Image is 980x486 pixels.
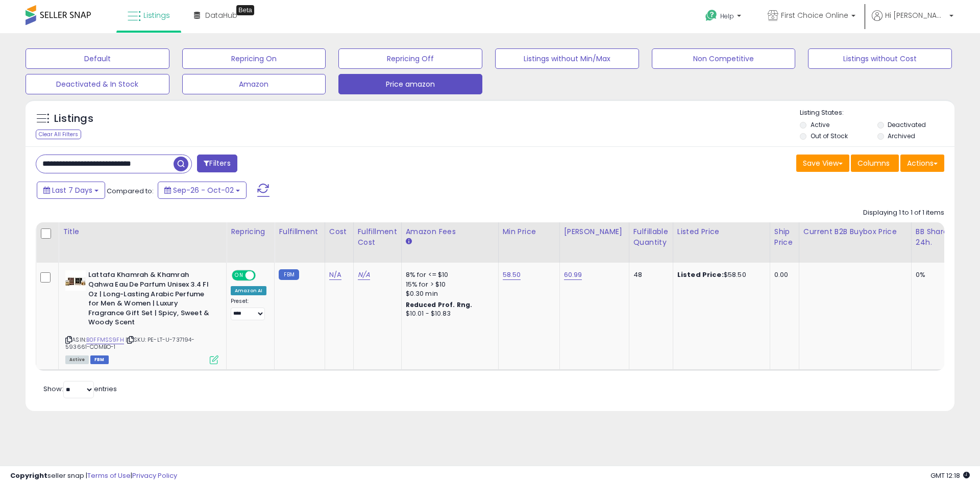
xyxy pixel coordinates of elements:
[503,226,555,237] div: Min Price
[254,271,271,280] span: OFF
[338,74,482,94] button: Price amazon
[90,355,109,364] span: FBM
[677,270,724,279] b: Listed Price:
[406,310,491,318] div: $10.01 - $10.83
[564,270,582,280] a: 60.99
[811,120,829,129] label: Active
[888,132,915,140] label: Archived
[279,269,299,280] small: FBM
[564,226,625,237] div: [PERSON_NAME]
[197,155,237,172] button: Filters
[329,270,341,280] a: N/A
[705,9,718,22] i: Get Help
[233,271,246,280] span: ON
[677,270,762,279] div: $58.50
[916,270,949,279] div: 0%
[329,226,349,237] div: Cost
[65,270,86,291] img: 313vRFshYVL._SL40_.jpg
[652,48,796,69] button: Non Competitive
[406,270,491,279] div: 8% for <= $10
[774,270,791,279] div: 0.00
[182,74,326,94] button: Amazon
[37,182,105,199] button: Last 7 Days
[633,226,669,248] div: Fulfillable Quantity
[677,226,766,237] div: Listed Price
[86,336,124,344] a: B0FFMSS9FH
[279,226,320,237] div: Fulfillment
[338,48,482,69] button: Repricing Off
[54,112,93,126] h5: Listings
[182,48,326,69] button: Repricing On
[406,300,473,309] b: Reduced Prof. Rng.
[231,226,270,237] div: Repricing
[720,12,734,20] span: Help
[358,226,397,248] div: Fulfillment Cost
[697,2,751,33] a: Help
[236,5,254,15] div: Tooltip anchor
[65,270,218,363] div: ASIN:
[43,384,117,394] span: Show: entries
[808,48,952,69] button: Listings without Cost
[88,270,212,329] b: Lattafa Khamrah & Khamrah Qahwa Eau De Parfum Unisex 3.4 Fl Oz | Long-Lasting Arabic Perfume for ...
[900,155,944,172] button: Actions
[851,155,899,172] button: Columns
[52,185,92,195] span: Last 7 Days
[26,74,169,94] button: Deactivated & In Stock
[406,289,491,298] div: $0.30 min
[781,10,848,20] span: First Choice Online
[36,130,81,139] div: Clear All Filters
[63,226,222,237] div: Title
[803,226,907,237] div: Current B2B Buybox Price
[65,336,195,351] span: | SKU: PE-LT-U-737194-593661-COMBO-1
[406,237,412,246] small: Amazon Fees.
[231,298,266,321] div: Preset:
[107,186,154,196] span: Compared to:
[65,355,89,364] span: All listings currently available for purchase on Amazon
[205,10,237,20] span: DataHub
[231,286,266,295] div: Amazon AI
[774,226,795,248] div: Ship Price
[495,48,639,69] button: Listings without Min/Max
[406,226,494,237] div: Amazon Fees
[916,226,953,248] div: BB Share 24h.
[633,270,665,279] div: 48
[173,185,234,195] span: Sep-26 - Oct-02
[143,10,170,20] span: Listings
[503,270,521,280] a: 58.50
[796,155,849,172] button: Save View
[811,132,848,140] label: Out of Stock
[406,280,491,289] div: 15% for > $10
[800,108,954,118] p: Listing States:
[885,10,946,20] span: Hi [PERSON_NAME]
[158,182,247,199] button: Sep-26 - Oct-02
[888,120,926,129] label: Deactivated
[863,208,944,218] div: Displaying 1 to 1 of 1 items
[26,48,169,69] button: Default
[857,158,890,168] span: Columns
[872,10,953,33] a: Hi [PERSON_NAME]
[358,270,370,280] a: N/A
